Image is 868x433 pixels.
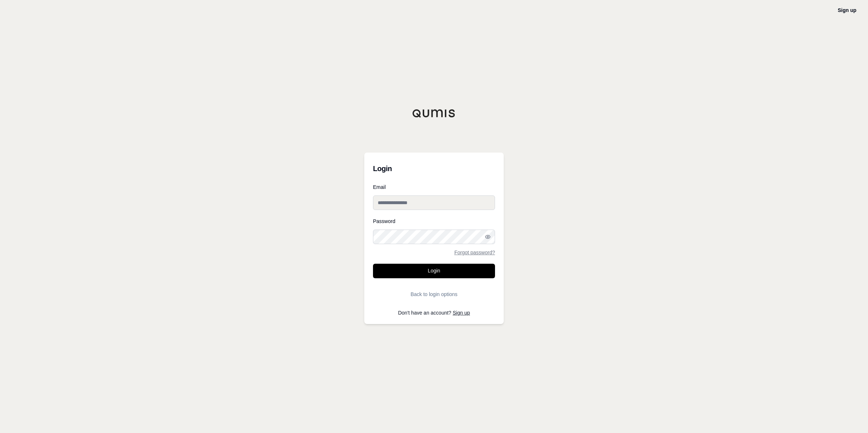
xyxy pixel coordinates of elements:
a: Forgot password? [454,250,495,255]
a: Sign up [453,310,470,316]
img: Qumis [412,109,456,118]
p: Don't have an account? [373,310,495,315]
label: Email [373,185,495,190]
a: Sign up [838,7,856,13]
button: Login [373,264,495,278]
h3: Login [373,161,495,176]
button: Back to login options [373,287,495,302]
label: Password [373,219,495,224]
